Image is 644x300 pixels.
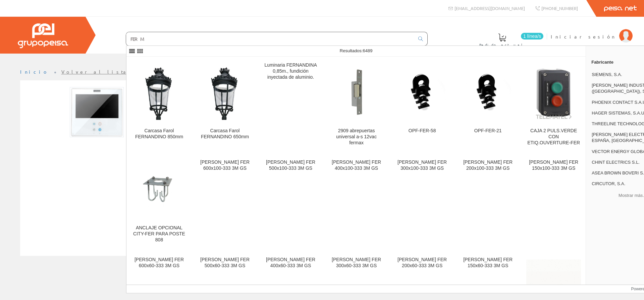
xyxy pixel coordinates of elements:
div: [PERSON_NAME] FER 300x60-333 3M GS [329,257,384,269]
img: CAJA 2 PULS.VERDE CON ETIQ.OUVERTURE-FER [526,65,581,120]
div: Carcasa Farol FERNANDINO 850mm [132,128,186,140]
img: Carcasa Farol FERNANDINO 850mm [132,65,186,120]
div: [PERSON_NAME] FER 300x100-333 3M GS [395,159,449,171]
a: Volver al listado de productos [61,69,194,75]
div: Luminaria FERNANDINA 0,85m., fundición inyectada de aluminio. [263,62,318,80]
div: [PERSON_NAME] FER 150x60-333 3M GS [461,257,515,269]
a: [PERSON_NAME] FER 400x100-333 3M GS [324,154,389,251]
div: CAJA 2 PULS.VERDE CON ETIQ.OUVERTURE-FER [526,128,581,146]
img: Grupo Peisa [18,23,68,48]
span: [EMAIL_ADDRESS][DOMAIN_NAME] [454,5,525,11]
img: OPF-FER-21 [461,72,515,113]
span: 6489 [363,48,372,53]
div: [PERSON_NAME] FER 500x100-333 3M GS [263,159,318,171]
a: [PERSON_NAME] FER 600x100-333 3M GS [192,154,258,251]
div: [PERSON_NAME] FER 400x100-333 3M GS [329,159,384,171]
img: Carcasa Farol FERNANDINO 650mm [198,65,252,120]
a: OPF-FER-21 OPF-FER-21 [455,57,521,154]
span: Pedido actual [479,42,525,48]
div: [PERSON_NAME] FER 400x60-333 3M GS [263,257,318,269]
div: [PERSON_NAME] FER 600x100-333 3M GS [198,159,252,171]
div: [PERSON_NAME] FER 200x60-333 3M GS [395,257,449,269]
span: [PHONE_NUMBER] [541,5,578,11]
a: Iniciar sesión [551,28,633,34]
div: [PERSON_NAME] FER 500x60-333 3M GS [198,257,252,269]
span: Iniciar sesión [551,33,616,40]
a: Carcasa Farol FERNANDINO 650mm Carcasa Farol FERNANDINO 650mm [192,57,258,154]
a: ANCLAJE OPCIONAL CITY-FER PARA POSTE 808 ANCLAJE OPCIONAL CITY-FER PARA POSTE 808 [126,154,192,251]
a: Luminaria FERNANDINA 0,85m., fundición inyectada de aluminio. [258,57,323,154]
img: Foto artículo Monitor Smile 7 [70,87,124,137]
a: Inicio [20,69,49,75]
div: [PERSON_NAME] FER 150x100-333 3M GS [526,159,581,171]
a: [PERSON_NAME] FER 500x100-333 3M GS [258,154,323,251]
div: Carcasa Farol FERNANDINO 650mm [198,128,252,140]
span: Resultados: [340,48,373,53]
a: [PERSON_NAME] FER 200x100-333 3M GS [455,154,521,251]
a: 2909 abrepuertas universal a-s 12vac fermax 2909 abrepuertas universal a-s 12vac fermax [324,57,389,154]
img: ANCLAJE OPCIONAL CITY-FER PARA POSTE 808 [132,162,186,217]
a: OPF-FER-58 OPF-FER-58 [389,57,455,154]
input: Buscar ... [126,32,414,46]
img: 2909 abrepuertas universal a-s 12vac fermax [329,67,384,118]
div: 2909 abrepuertas universal a-s 12vac fermax [329,128,384,146]
div: ANCLAJE OPCIONAL CITY-FER PARA POSTE 808 [132,225,186,243]
a: [PERSON_NAME] FER 300x100-333 3M GS [389,154,455,251]
span: 1 línea/s [521,33,543,40]
div: OPF-FER-58 [395,128,449,134]
a: 1 línea/s Pedido actual [473,28,545,51]
div: [PERSON_NAME] FER 200x100-333 3M GS [461,159,515,171]
a: [PERSON_NAME] FER 150x100-333 3M GS [521,154,586,251]
div: OPF-FER-21 [461,128,515,134]
div: [PERSON_NAME] FER 600x60-333 3M GS [132,257,186,269]
a: Carcasa Farol FERNANDINO 850mm Carcasa Farol FERNANDINO 850mm [126,57,192,154]
a: CAJA 2 PULS.VERDE CON ETIQ.OUVERTURE-FER CAJA 2 PULS.VERDE CON ETIQ.OUVERTURE-FER [521,57,586,154]
img: OPF-FER-58 [395,72,449,113]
